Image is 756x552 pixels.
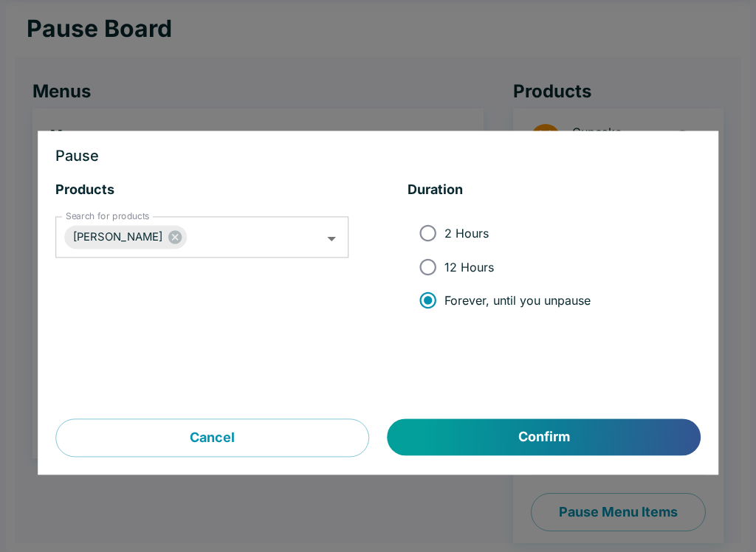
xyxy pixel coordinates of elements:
[55,182,348,199] h5: Products
[320,227,343,250] button: Open
[55,419,369,458] button: Cancel
[444,293,591,308] span: Forever, until you unpause
[408,182,701,199] h5: Duration
[55,149,701,164] h3: Pause
[64,229,171,246] span: [PERSON_NAME]
[444,226,489,241] span: 2 Hours
[66,210,149,223] label: Search for products
[64,226,187,249] div: [PERSON_NAME]
[388,419,701,456] button: Confirm
[444,260,494,275] span: 12 Hours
